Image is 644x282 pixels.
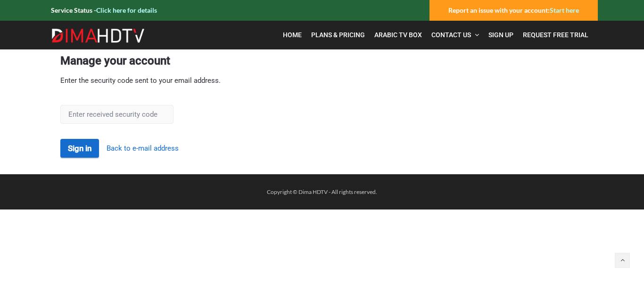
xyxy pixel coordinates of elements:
[306,25,370,45] a: Plans & Pricing
[431,31,471,39] span: Contact Us
[60,139,99,158] button: Sign in
[523,31,588,39] span: Request Free Trial
[60,75,287,86] div: Enter the security code sent to your email address.
[484,25,518,45] a: Sign Up
[427,25,484,45] a: Contact Us
[107,144,179,153] a: Back to e-mail address
[488,31,513,39] span: Sign Up
[518,25,593,45] a: Request Free Trial
[311,31,365,39] span: Plans & Pricing
[374,31,422,39] span: Arabic TV Box
[60,105,173,124] input: Enter received security code
[615,253,630,268] a: Back to top
[96,6,157,14] a: Click here for details
[51,28,145,43] img: Dima HDTV
[370,25,427,45] a: Arabic TV Box
[60,54,287,67] div: Manage your account
[550,6,579,14] a: Start here
[283,31,302,39] span: Home
[278,25,306,45] a: Home
[46,186,598,198] div: Copyright © Dima HDTV - All rights reserved.
[51,6,157,14] strong: Service Status -
[448,6,579,14] strong: Report an issue with your account:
